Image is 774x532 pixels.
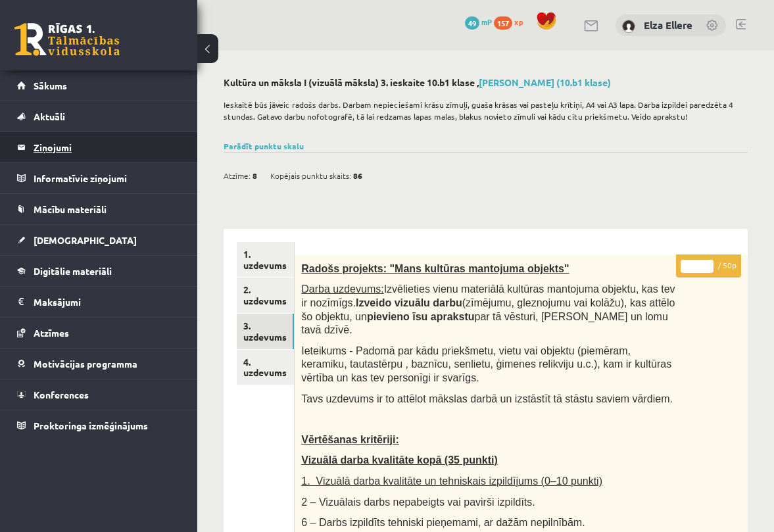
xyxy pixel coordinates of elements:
[34,287,181,317] legend: Maksājumi
[224,166,251,185] span: Atzīme:
[17,318,181,348] a: Atzīmes
[356,297,462,308] b: Izveido vizuālu darbu
[34,110,65,122] span: Aktuāli
[465,16,479,30] span: 49
[34,420,148,431] span: Proktoringa izmēģinājums
[253,166,257,185] span: 8
[224,141,304,151] a: Parādīt punktu skalu
[481,16,492,27] span: mP
[17,194,181,224] a: Mācību materiāli
[17,101,181,132] a: Aktuāli
[17,410,181,441] a: Proktoringa izmēģinājums
[301,496,535,508] span: 2 – Vizuālais darbs nepabeigts vai pavirši izpildīts.
[301,434,399,445] span: Vērtēšanas kritēriji:
[34,358,137,370] span: Motivācijas programma
[34,163,181,193] legend: Informatīvie ziņojumi
[301,475,602,487] span: 1. Vizuālā darba kvalitāte un tehniskais izpildījums (0–10 punkti)
[34,80,67,91] span: Sākums
[494,16,529,27] a: 157 xp
[676,254,741,278] p: / 50p
[301,345,671,383] span: Ieteikums - Padomā par kādu priekšmetu, vietu vai objektu (piemēram, keramiku, tautastērpu , bazn...
[17,256,181,286] a: Digitālie materiāli
[237,278,294,313] a: 2. uzdevums
[465,16,492,27] a: 49 mP
[34,132,181,162] legend: Ziņojumi
[224,99,741,122] p: Ieskaitē būs jāveic radošs darbs. Darbam nepieciešami krāsu zīmuļi, guaša krāsas vai pasteļu krīt...
[237,350,294,385] a: 4. uzdevums
[301,283,383,295] span: Darba uzdevums:
[224,77,748,88] h2: Kultūra un māksla I (vizuālā māksla) 3. ieskaite 10.b1 klase ,
[367,311,475,322] b: pievieno īsu aprakstu
[301,283,675,335] span: Izvēlieties vienu materiālā kultūras mantojuma objektu, kas tev ir nozīmīgs. (zīmējumu, gleznojum...
[17,287,181,317] a: Maksājumi
[17,163,181,193] a: Informatīvie ziņojumi
[17,379,181,410] a: Konferences
[34,265,112,277] span: Digitālie materiāli
[622,20,635,33] img: Elza Ellere
[270,166,351,185] span: Kopējais punktu skaits:
[17,70,181,101] a: Sākums
[514,16,523,27] span: xp
[34,327,69,339] span: Atzīmes
[17,132,181,162] a: Ziņojumi
[479,76,611,88] a: [PERSON_NAME] (10.b1 klase)
[237,242,294,278] a: 1. uzdevums
[13,13,425,514] body: Editor, wiswyg-editor-user-answer-47024837049820
[301,517,585,528] span: 6 – Darbs izpildīts tehniski pieņemami, ar dažām nepilnībām.
[34,203,107,215] span: Mācību materiāli
[353,166,362,185] span: 86
[301,393,673,404] span: Tavs uzdevums ir to attēlot mākslas darbā un izstāstīt tā stāstu saviem vārdiem.
[301,454,497,466] span: Vizuālā darba kvalitāte kopā (35 punkti)
[494,16,512,30] span: 157
[301,263,569,274] span: Radošs projekts: "Mans kultūras mantojuma objekts"
[34,234,137,246] span: [DEMOGRAPHIC_DATA]
[237,314,294,349] a: 3. uzdevums
[34,389,89,400] span: Konferences
[17,225,181,255] a: [DEMOGRAPHIC_DATA]
[644,18,692,32] a: Elza Ellere
[17,349,181,379] a: Motivācijas programma
[14,23,120,56] a: Rīgas 1. Tālmācības vidusskola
